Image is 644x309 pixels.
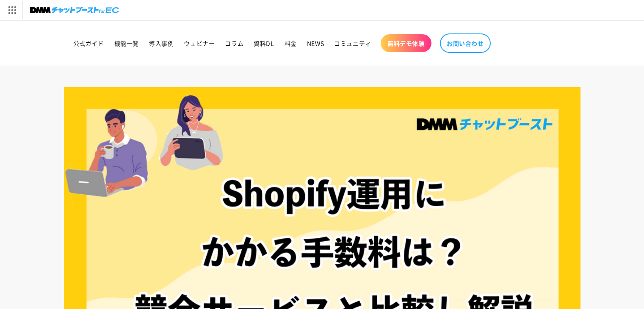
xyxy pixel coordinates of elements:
[334,39,371,47] span: コミュニティ
[387,39,425,47] span: 無料デモ体験
[149,39,174,47] span: 導入事例
[447,39,484,47] span: お問い合わせ
[184,39,215,47] span: ウェビナー
[307,39,324,47] span: NEWS
[68,34,109,52] a: 公式ガイド
[254,39,274,47] span: 資料DL
[73,39,104,47] span: 公式ガイド
[285,39,297,47] span: 料金
[114,39,139,47] span: 機能一覧
[179,34,220,52] a: ウェビナー
[249,34,279,52] a: 資料DL
[144,34,179,52] a: 導入事例
[30,4,119,16] img: チャットブーストforEC
[1,1,22,19] img: サービス
[329,34,376,52] a: コミュニティ
[220,34,249,52] a: コラム
[109,34,144,52] a: 機能一覧
[381,34,431,52] a: 無料デモ体験
[302,34,329,52] a: NEWS
[225,39,243,47] span: コラム
[279,34,302,52] a: 料金
[440,33,491,53] a: お問い合わせ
